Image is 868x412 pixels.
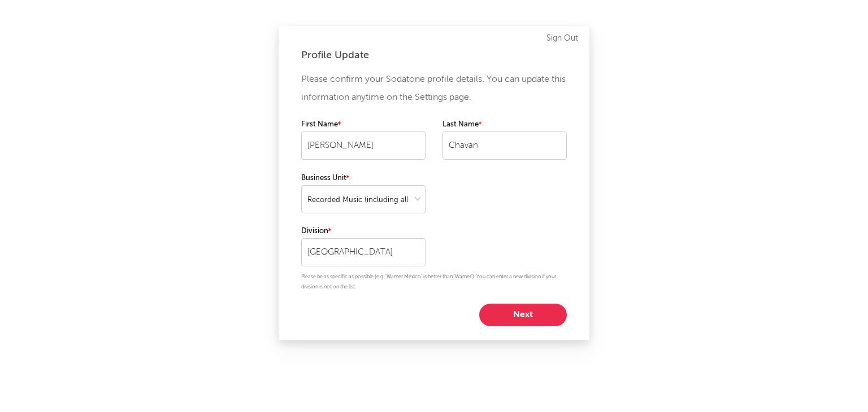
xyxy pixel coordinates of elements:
label: Business Unit [301,172,426,185]
a: Sign Out [546,32,578,45]
p: Please be as specific as possible (e.g. 'Warner Mexico' is better than 'Warner'). You can enter a... [301,272,567,292]
label: First Name [301,118,426,132]
button: Next [479,304,567,326]
label: Last Name [442,118,567,132]
label: Division [301,225,426,238]
input: Your division [301,238,426,266]
div: Profile Update [301,49,567,62]
input: Your first name [301,132,426,160]
input: Your last name [442,132,567,160]
p: Please confirm your Sodatone profile details. You can update this information anytime on the Sett... [301,71,567,107]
